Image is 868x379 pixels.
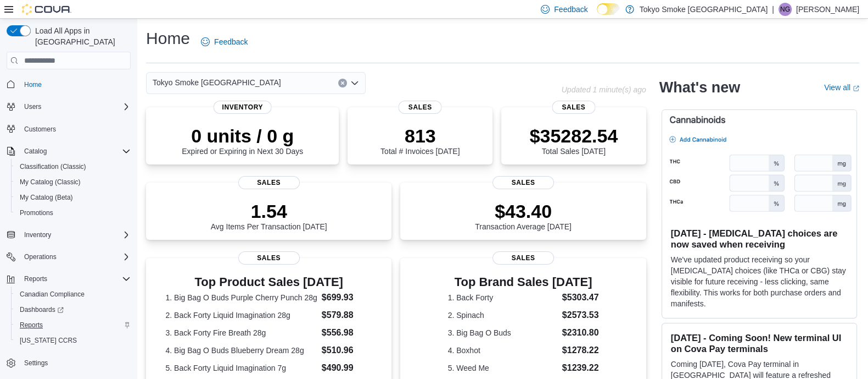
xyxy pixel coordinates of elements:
button: Settings [2,355,135,371]
span: Inventory [24,230,51,239]
span: Inventory [213,101,272,114]
a: Customers [20,123,60,136]
span: Catalog [20,145,131,158]
p: 1.54 [211,200,327,222]
a: Feedback [197,31,252,53]
button: Users [2,99,135,114]
div: Total Sales [DATE] [530,125,618,156]
button: My Catalog (Beta) [11,190,135,205]
p: 0 units / 0 g [182,125,303,147]
p: $35282.54 [530,125,618,147]
dt: 4. Boxhot [448,345,558,356]
button: Customers [2,121,135,137]
h2: What's new [659,79,740,96]
a: Dashboards [11,302,135,317]
p: [PERSON_NAME] [796,3,859,16]
a: Reports [15,318,47,332]
p: Tokyo Smoke [GEOGRAPHIC_DATA] [640,3,768,16]
span: Feedback [554,4,587,15]
span: Promotions [15,206,131,219]
button: Home [2,76,135,92]
div: Transaction Average [DATE] [475,200,572,231]
button: Reports [2,271,135,287]
h3: Top Product Sales [DATE] [165,276,372,289]
a: Dashboards [15,303,68,316]
dd: $699.93 [322,291,372,304]
span: Canadian Compliance [15,288,131,301]
a: View allExternal link [824,83,859,92]
button: Classification (Classic) [11,159,135,174]
span: Operations [20,250,131,263]
dt: 1. Big Bag O Buds Purple Cherry Punch 28g [165,292,317,303]
dt: 4. Big Bag O Buds Blueberry Dream 28g [165,345,317,356]
span: Washington CCRS [15,334,131,347]
span: Catalog [24,147,47,156]
dt: 2. Back Forty Liquid Imagination 28g [165,310,317,321]
a: Classification (Classic) [15,160,91,173]
dd: $1239.22 [562,361,599,375]
dt: 1. Back Forty [448,292,558,303]
span: My Catalog (Classic) [20,178,81,186]
span: Operations [24,252,57,261]
span: Load All Apps in [GEOGRAPHIC_DATA] [31,25,131,47]
a: Home [20,78,46,91]
span: Classification (Classic) [15,160,131,173]
p: We've updated product receiving so your [MEDICAL_DATA] choices (like THCa or CBG) stay visible fo... [671,254,848,309]
button: [US_STATE] CCRS [11,333,135,348]
button: My Catalog (Classic) [11,174,135,190]
span: Settings [20,356,131,370]
dd: $5303.47 [562,291,599,304]
span: Sales [492,176,554,189]
h1: Home [146,28,190,50]
span: My Catalog (Beta) [20,193,73,202]
button: Operations [20,250,61,263]
div: Total # Invoices [DATE] [380,125,460,156]
dd: $1278.22 [562,344,599,357]
dt: 2. Spinach [448,310,558,321]
p: $43.40 [475,200,572,222]
span: Reports [20,321,43,329]
span: Reports [24,274,47,283]
div: Expired or Expiring in Next 30 Days [182,125,303,156]
dd: $490.99 [322,361,372,375]
dt: 3. Back Forty Fire Breath 28g [165,327,317,338]
span: Sales [238,251,300,265]
span: Home [24,80,42,89]
span: Dashboards [20,305,64,314]
a: Settings [20,356,52,370]
button: Canadian Compliance [11,287,135,302]
button: Open list of options [350,79,359,87]
span: NG [780,3,790,16]
span: My Catalog (Beta) [15,191,131,204]
span: Dashboards [15,303,131,316]
button: Inventory [20,228,55,241]
a: Canadian Compliance [15,288,89,301]
a: My Catalog (Beta) [15,191,77,204]
span: Users [24,102,41,111]
input: Dark Mode [597,3,620,15]
h3: [DATE] - Coming Soon! New terminal UI on Cova Pay terminals [671,332,848,354]
dd: $2573.53 [562,309,599,322]
dd: $510.96 [322,344,372,357]
button: Catalog [20,145,51,158]
span: Tokyo Smoke [GEOGRAPHIC_DATA] [153,76,281,89]
span: Sales [399,101,442,114]
svg: External link [853,85,859,92]
span: Reports [15,318,131,332]
span: Sales [552,101,595,114]
dd: $2310.80 [562,326,599,339]
span: Settings [24,359,48,367]
span: Feedback [214,36,248,47]
button: Clear input [338,79,347,87]
dd: $556.98 [322,326,372,339]
button: Inventory [2,227,135,243]
h3: [DATE] - [MEDICAL_DATA] choices are now saved when receiving [671,228,848,250]
button: Operations [2,249,135,265]
button: Reports [11,317,135,333]
span: Classification (Classic) [20,162,86,171]
span: Home [20,77,131,91]
dt: 5. Back Forty Liquid Imagination 7g [165,362,317,373]
button: Users [20,100,46,113]
button: Promotions [11,205,135,221]
span: Sales [492,251,554,265]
